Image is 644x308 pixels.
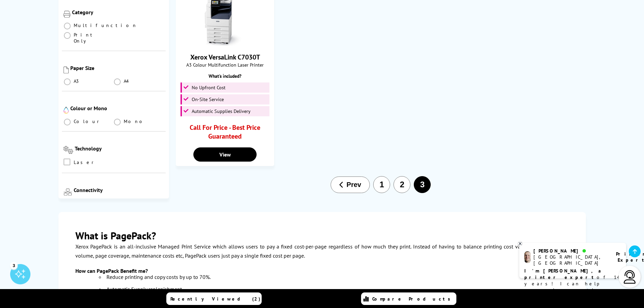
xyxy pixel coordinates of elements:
img: Colour or Mono [64,107,69,114]
span: On-Site Service [192,97,224,102]
button: 1 [373,176,390,193]
div: What's included? [180,73,270,79]
a: Xerox VersaLink C7030T [190,53,260,62]
div: Category [72,9,164,16]
p: of 14 years! I can help you choose the right product [524,268,621,300]
span: A4 [124,78,130,84]
a: Recently Viewed (2) [166,292,262,305]
span: Print Only [74,32,114,44]
span: Automatic Supplies Delivery [192,109,251,114]
span: Multifunction [74,22,137,28]
h2: What is PagePack? [75,229,569,242]
img: Category [64,11,70,18]
button: Prev [331,176,370,193]
div: 3 [10,262,18,269]
div: [PERSON_NAME] [533,248,607,254]
span: Colour [74,118,102,124]
img: Connectivity [64,189,72,195]
a: Xerox VersaLink C7030T [200,41,251,47]
span: No Upfront Cost [192,85,225,90]
div: [GEOGRAPHIC_DATA], [GEOGRAPHIC_DATA] [533,254,607,266]
button: 2 [393,176,410,193]
a: Compare Products [361,292,456,305]
div: Connectivity [74,187,164,193]
li: Automatic Supply replenishment. [89,286,569,292]
span: Recently Viewed (2) [170,296,261,302]
div: Colour or Mono [70,105,164,112]
span: A3 [74,78,80,84]
a: View [193,147,256,162]
span: Compare Products [372,296,454,302]
b: I'm [PERSON_NAME], a printer expert [524,268,603,280]
span: Mono [124,118,146,124]
div: Technology [75,145,164,152]
span: A3 Colour Multifunction Laser Printer [180,62,270,68]
li: Reduce printing and copy costs by up to 70%. [89,274,569,280]
span: Laser [74,159,96,166]
p: Xerox PagePack is an all-inclusive Managed Print Service which allows users to pay a fixed cost-p... [75,242,569,260]
div: Paper Size [70,65,164,71]
img: Paper Size [64,67,69,73]
img: user-headset-light.svg [623,270,637,284]
img: Technology [64,146,73,154]
h3: How can PagePack Benefit me? [75,267,569,274]
span: Prev [347,181,361,189]
div: Call For Price - Best Price Guaranteed [189,123,261,144]
img: ashley-livechat.png [524,251,531,263]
